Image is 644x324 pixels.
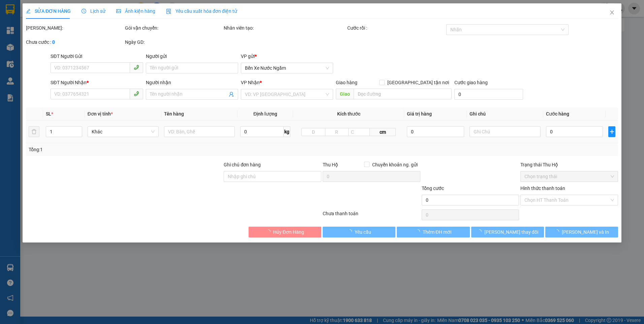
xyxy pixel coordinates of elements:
[467,107,543,121] th: Ghi chú
[336,89,354,99] span: Giao
[397,227,470,237] button: Thêm ĐH mới
[224,162,261,167] label: Ghi chú đơn hàng
[133,91,139,96] span: phone
[336,80,357,85] span: Giao hàng
[92,127,155,137] span: Khác
[52,39,55,45] b: 0
[407,111,432,117] span: Giá trị hàng
[322,210,421,222] div: Chưa thanh toán
[88,111,113,117] span: Đơn vị tính
[146,53,238,60] div: Người gửi
[26,8,71,14] span: SỬA ĐƠN HÀNG
[520,186,565,191] label: Hình thức thanh toán
[347,229,355,234] span: loading
[562,228,609,236] span: [PERSON_NAME] và In
[26,24,124,32] div: [PERSON_NAME]:
[164,126,235,137] input: VD: Bàn, Ghế
[245,63,329,73] span: Bến Xe Nước Ngầm
[323,162,338,167] span: Thu Hộ
[454,80,488,85] label: Cước giao hàng
[164,111,184,117] span: Tên hàng
[229,92,234,97] span: user-add
[484,228,538,236] span: [PERSON_NAME] thay đổi
[249,227,321,237] button: Hủy Đơn Hàng
[355,228,371,236] span: Yêu cầu
[337,111,360,117] span: Kích thước
[241,80,260,85] span: VP Nhận
[125,24,223,32] div: Gói vận chuyển:
[29,126,39,137] button: delete
[454,89,523,100] input: Cước giao hàng
[325,128,349,136] input: R
[125,38,223,46] div: Ngày GD:
[603,3,621,22] button: Close
[554,229,562,234] span: loading
[471,227,544,237] button: [PERSON_NAME] thay đổi
[284,126,290,137] span: kg
[477,229,484,234] span: loading
[116,8,155,14] span: Ảnh kiện hàng
[51,79,143,86] div: SĐT Người Nhận
[46,111,51,117] span: SL
[415,229,423,234] span: loading
[608,126,615,137] button: plus
[520,161,618,168] div: Trạng thái Thu Hộ
[609,129,615,134] span: plus
[422,186,444,191] span: Tổng cước
[26,38,124,46] div: Chưa cước :
[385,79,452,86] span: [GEOGRAPHIC_DATA] tận nơi
[166,9,171,14] img: icon
[609,10,615,15] span: close
[146,79,238,86] div: Người nhận
[546,111,569,117] span: Cước hàng
[29,146,249,153] div: Tổng: 1
[301,128,325,136] input: D
[133,65,139,70] span: phone
[224,171,321,182] input: Ghi chú đơn hàng
[82,8,105,14] span: Lịch sử
[82,9,86,13] span: clock-circle
[273,228,304,236] span: Hủy Đơn Hàng
[241,53,333,60] div: VP gửi
[369,161,420,168] span: Chuyển khoản ng. gửi
[224,24,346,32] div: Nhân viên tạo:
[370,128,396,136] span: cm
[423,228,451,236] span: Thêm ĐH mới
[166,8,237,14] span: Yêu cầu xuất hóa đơn điện tử
[26,9,31,13] span: edit
[116,9,121,13] span: picture
[354,89,452,99] input: Dọc đường
[323,227,395,237] button: Yêu cầu
[524,171,614,182] span: Chọn trạng thái
[470,126,541,137] input: Ghi Chú
[51,53,143,60] div: SĐT Người Gửi
[545,227,618,237] button: [PERSON_NAME] và In
[348,128,370,136] input: C
[266,229,273,234] span: loading
[253,111,277,117] span: Định lượng
[347,24,445,32] div: Cước rồi :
